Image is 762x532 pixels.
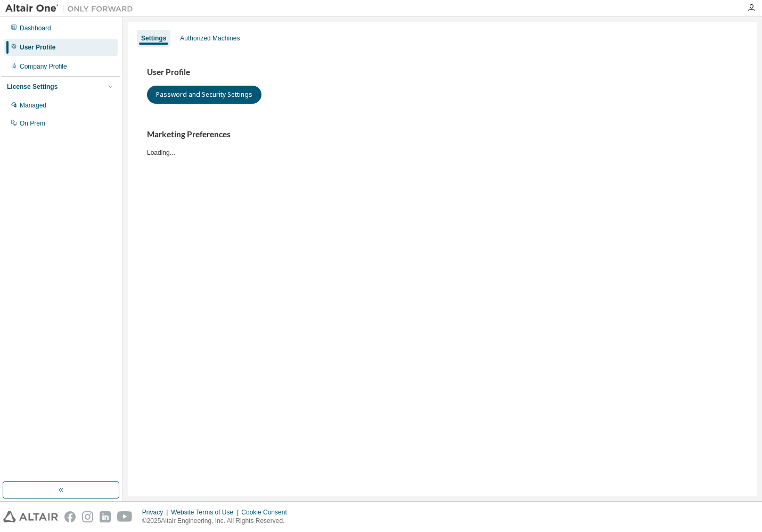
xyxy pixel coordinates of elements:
[180,34,240,43] div: Authorized Machines
[3,511,58,522] img: altair_logo.svg
[147,67,738,78] h3: User Profile
[241,508,293,517] div: Cookie Consent
[20,24,51,32] div: Dashboard
[142,508,171,517] div: Privacy
[20,43,55,52] div: User Profile
[5,3,138,14] img: Altair One
[147,129,738,156] div: Loading...
[20,62,67,71] div: Company Profile
[20,119,45,128] div: On Prem
[141,34,166,43] div: Settings
[117,511,133,522] img: youtube.svg
[82,511,93,522] img: instagram.svg
[171,508,241,517] div: Website Terms of Use
[64,511,76,522] img: facebook.svg
[147,86,261,104] button: Password and Security Settings
[100,511,111,522] img: linkedin.svg
[142,517,293,526] p: © 2025 Altair Engineering, Inc. All Rights Reserved.
[7,82,58,91] div: License Settings
[20,101,46,110] div: Managed
[147,129,738,140] h3: Marketing Preferences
